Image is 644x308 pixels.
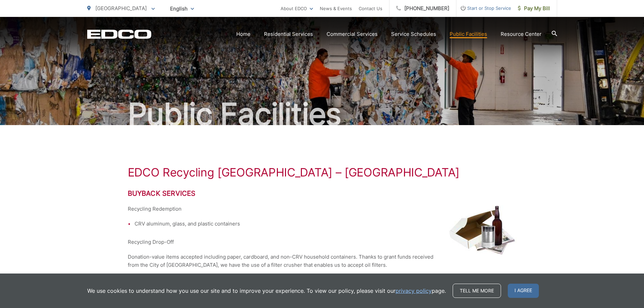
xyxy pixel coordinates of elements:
p: We use cookies to understand how you use our site and to improve your experience. To view our pol... [87,287,446,295]
p: Recycling Redemption [128,205,517,213]
span: I agree [508,284,539,298]
p: Recycling Drop-Off [128,238,517,246]
a: News & Events [320,4,352,13]
span: Pay My Bill [518,4,550,13]
p: Donation-value items accepted including paper, cardboard, and non-CRV household containers. Thank... [128,253,517,269]
span: English [165,3,199,15]
a: privacy policy [396,287,432,295]
a: About EDCO [281,4,313,13]
a: Residential Services [264,30,313,38]
a: Resource Center [501,30,542,38]
li: CRV aluminum, glass, and plastic containers [135,220,517,228]
a: Contact Us [359,4,382,13]
h2: Public Facilities [87,97,557,131]
a: Tell me more [453,284,501,298]
span: [GEOGRAPHIC_DATA] [95,5,147,11]
h1: EDCO Recycling [GEOGRAPHIC_DATA] – [GEOGRAPHIC_DATA] [128,166,517,179]
a: Home [236,30,251,38]
img: Recycling [449,205,517,255]
a: EDCD logo. Return to the homepage. [87,29,151,39]
a: Public Facilities [450,30,487,38]
a: Service Schedules [391,30,436,38]
h2: Buyback Services [128,189,517,197]
a: Commercial Services [327,30,378,38]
